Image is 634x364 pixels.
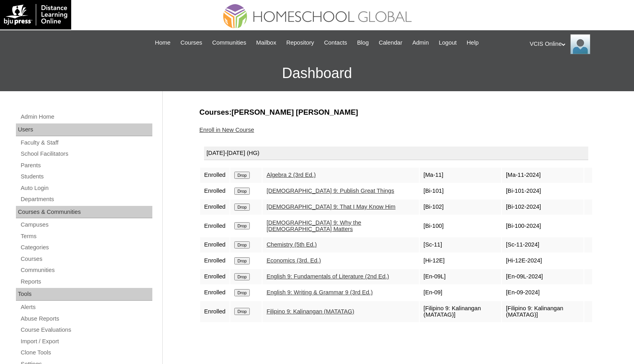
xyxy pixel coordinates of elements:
a: [DEMOGRAPHIC_DATA] 9: Why the [DEMOGRAPHIC_DATA] Matters [266,219,361,233]
a: Admin [408,38,433,47]
td: [Hi-12E] [420,253,501,268]
a: Home [151,38,175,47]
td: [En-09-2024] [502,285,583,300]
a: Categories [20,243,152,252]
a: Students [20,172,152,182]
a: Logout [435,38,461,47]
td: [Bi-102] [420,200,501,215]
td: [Bi-101] [420,184,501,199]
a: Blog [353,38,373,47]
a: [DEMOGRAPHIC_DATA] 9: That I May Know Him [266,204,395,210]
input: Drop [234,308,250,315]
input: Drop [234,172,250,179]
td: [Bi-100] [420,215,501,237]
a: Enroll in New Course [199,127,254,133]
div: VCIS Online [530,34,626,54]
td: Enrolled [200,215,229,237]
a: Campuses [20,220,152,230]
td: [En-09L] [420,269,501,284]
a: [DEMOGRAPHIC_DATA] 9: Publish Great Things [266,188,394,194]
td: [Bi-102-2024] [502,200,583,215]
a: Contacts [320,38,351,47]
span: Repository [286,38,314,47]
a: Clone Tools [20,348,152,358]
td: Enrolled [200,184,229,199]
td: Enrolled [200,285,229,300]
a: Faculty & Staff [20,138,152,148]
a: Algebra 2 (3rd Ed.) [266,172,316,178]
span: Help [467,38,478,47]
input: Drop [234,289,250,296]
td: [Ma-11-2024] [502,168,583,183]
a: Import / Export [20,337,152,346]
td: Enrolled [200,269,229,284]
a: Chemistry (5th Ed.) [266,241,317,248]
td: [Ma-11] [420,168,501,183]
a: Terms [20,231,152,241]
a: Parents [20,160,152,170]
td: [En-09] [420,285,501,300]
a: Calendar [375,38,406,47]
input: Drop [234,204,250,211]
a: Communities [20,265,152,275]
div: Tools [16,288,152,301]
a: Reports [20,277,152,287]
a: Help [463,38,482,47]
input: Drop [234,222,250,229]
a: English 9: Writing & Grammar 9 (3rd Ed.) [266,289,373,296]
span: Home [155,38,171,47]
div: Courses & Communities [16,206,152,219]
a: School Facilitators [20,149,152,159]
span: Courses [181,38,202,47]
img: VCIS Online Admin [570,34,590,54]
span: Logout [439,38,457,47]
input: Drop [234,273,250,280]
td: Enrolled [200,301,229,322]
a: Departments [20,194,152,204]
span: Mailbox [256,38,276,47]
span: Blog [357,38,369,47]
a: English 9: Fundamentals of Literature (2nd Ed.) [266,273,389,280]
td: Enrolled [200,200,229,215]
td: [Sc-11-2024] [502,237,583,252]
a: Courses [177,38,206,47]
span: Communities [212,38,246,47]
a: Auto Login [20,183,152,193]
span: Calendar [379,38,402,47]
input: Drop [234,257,250,264]
td: [Filipino 9: Kalinangan (MATATAG)] [420,301,501,322]
input: Drop [234,241,250,249]
input: Drop [234,188,250,195]
a: Abuse Reports [20,314,152,324]
a: Mailbox [252,38,280,47]
td: [Bi-101-2024] [502,184,583,199]
div: Users [16,123,152,136]
a: Courses [20,254,152,264]
td: [Sc-11] [420,237,501,252]
td: [Hi-12E-2024] [502,253,583,268]
a: Alerts [20,302,152,312]
td: Enrolled [200,253,229,268]
td: Enrolled [200,168,229,183]
a: Filipino 9: Kalinangan (MATATAG) [266,308,354,315]
a: Economics (3rd. Ed.) [266,257,321,264]
a: Communities [208,38,250,47]
a: Admin Home [20,112,152,122]
h3: Courses:[PERSON_NAME] [PERSON_NAME] [199,107,593,117]
a: Course Evaluations [20,325,152,335]
td: [Filipino 9: Kalinangan (MATATAG)] [502,301,583,322]
td: [En-09L-2024] [502,269,583,284]
span: Admin [412,38,429,47]
img: logo-white.png [4,4,67,25]
td: [Bi-100-2024] [502,215,583,237]
h3: Dashboard [4,55,630,91]
td: Enrolled [200,237,229,252]
a: Repository [282,38,318,47]
div: [DATE]-[DATE] (HG) [204,147,588,160]
span: Contacts [324,38,347,47]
